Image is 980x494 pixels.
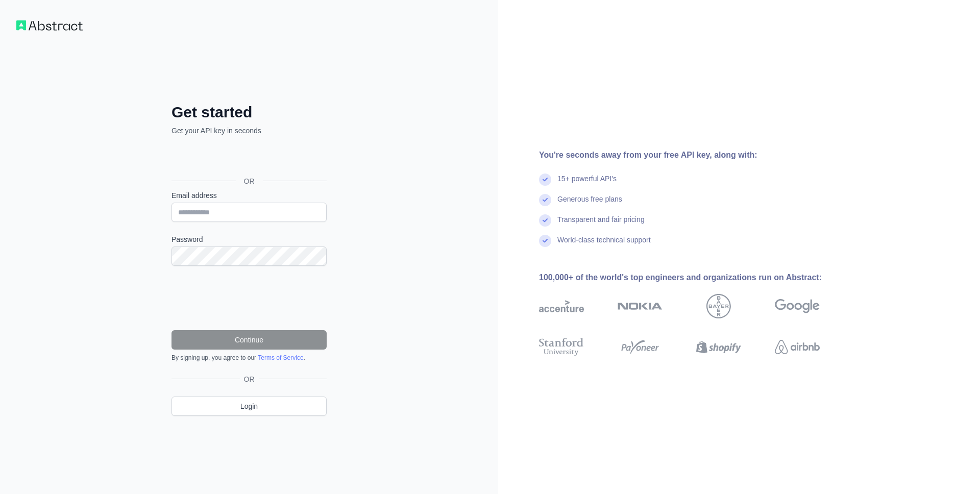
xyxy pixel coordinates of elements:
[618,336,663,358] img: payoneer
[539,336,584,358] img: stanford university
[539,214,551,227] img: check mark
[557,194,622,214] div: Generous free plans
[236,176,263,186] span: OR
[240,374,259,384] span: OR
[557,214,645,235] div: Transparent and fair pricing
[618,294,663,318] img: nokia
[171,126,327,136] p: Get your API key in seconds
[171,190,327,201] label: Email address
[539,271,852,284] div: 100,000+ of the world's top engineers and organizations run on Abstract:
[557,174,617,194] div: 15+ powerful API's
[171,397,327,416] a: Login
[171,278,327,318] iframe: reCAPTCHA
[171,234,327,244] label: Password
[539,174,551,186] img: check mark
[539,294,584,318] img: accenture
[171,330,327,350] button: Continue
[166,147,330,169] iframe: Sign in with Google Button
[258,354,303,361] a: Terms of Service
[171,103,327,121] h2: Get started
[539,235,551,247] img: check mark
[539,149,852,161] div: You're seconds away from your free API key, along with:
[557,235,651,255] div: World-class technical support
[16,20,83,31] img: Workflow
[775,294,820,318] img: google
[775,336,820,358] img: airbnb
[539,194,551,206] img: check mark
[171,354,327,362] div: By signing up, you agree to our .
[696,336,741,358] img: shopify
[706,294,731,318] img: bayer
